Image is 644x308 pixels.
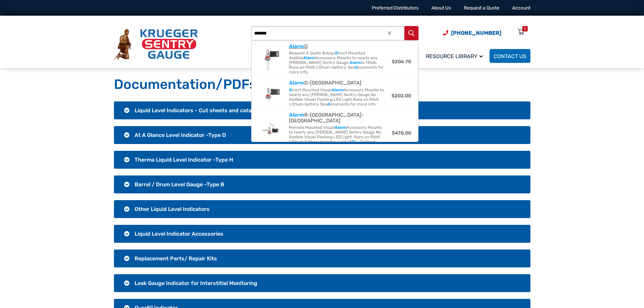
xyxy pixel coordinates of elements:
span: Replacement Parts/ Repair Kits [135,255,217,262]
span: [PHONE_NUMBER] [451,30,501,36]
strong: d [327,102,330,106]
strong: Alarm [289,43,304,49]
strong: D [335,51,338,55]
span: Request A Quote &nbsp; irect Mounted Audible Accessory. Mounts to nearly any [PERSON_NAME] Sentry... [289,51,387,74]
strong: D [352,139,355,144]
strong: D [289,88,292,92]
span: Liquid Level Indicator Accessories [135,231,223,237]
bdi: 202.00 [391,93,411,99]
span: Barrel / Drum Level Gauge -Type B [135,181,224,188]
span: D [289,44,392,49]
a: Phone Number (920) 434-8860 [443,29,501,37]
a: Contact Us [490,49,530,63]
span: Contact Us [494,53,526,60]
img: AlarmR-DC-FL [261,120,283,141]
a: Account [512,5,530,11]
strong: Alarm [332,88,343,92]
button: Search [404,26,419,40]
a: AlarmDAlarmDRequest A Quote &nbsp;Direct Mounted AudibleAlarmAccessory. Mounts to nearly any [PER... [252,41,418,77]
bdi: 478.00 [392,130,411,136]
span: Remote Mounted Visual Accessory Mounts to nearly any [PERSON_NAME] Sentry Gauge No Audible Visual... [289,125,387,149]
span: Leak Gauge Indicator for Interstitial Monitoring [135,280,257,286]
a: Request a Quote [464,5,499,11]
a: About Us [431,5,451,11]
img: AlarmD [258,45,285,72]
span: $ [391,93,395,99]
strong: Alarm [289,80,304,86]
span: At A Glance Level Indicator -Type D [135,132,226,138]
span: $ [392,59,395,65]
img: Krueger Sentry Gauge [114,29,198,60]
span: Liquid Level Indicators - Cut sheets and catalog pages [135,107,277,114]
span: Resource Library [426,53,483,60]
a: Preferred Distributors [372,5,419,11]
a: Resource Library [422,48,490,64]
a: AlarmR-DC-FLAlarmR-[GEOGRAPHIC_DATA]-[GEOGRAPHIC_DATA]Remote Mounted VisualAlarmAccessory Mounts ... [252,110,418,152]
span: irect Mounted Visual Accessory Mounts to nearly any [PERSON_NAME] Sentry Gauge No Audible Visual ... [289,88,386,106]
strong: Alarm [335,125,347,130]
strong: Alarm [350,60,361,65]
img: AlarmD-FL [258,80,285,107]
span: Therma Liquid Level Indicator -Type H [135,157,233,163]
strong: Alarm [303,55,315,60]
strong: d [355,65,358,70]
div: 0 [524,26,526,31]
strong: Alarm [289,112,304,118]
bdi: 206.70 [392,59,411,65]
span: Other Liquid Level Indicators [135,206,210,212]
span: R-[GEOGRAPHIC_DATA]-[GEOGRAPHIC_DATA] [289,112,392,123]
span: $ [392,130,395,136]
h1: Documentation/PDFs [114,76,530,93]
span: D-[GEOGRAPHIC_DATA] [289,80,391,86]
a: AlarmD-FLAlarmD-[GEOGRAPHIC_DATA]Direct Mounted VisualAlarmAccessory Mounts to nearly any [PERSON... [252,77,418,110]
